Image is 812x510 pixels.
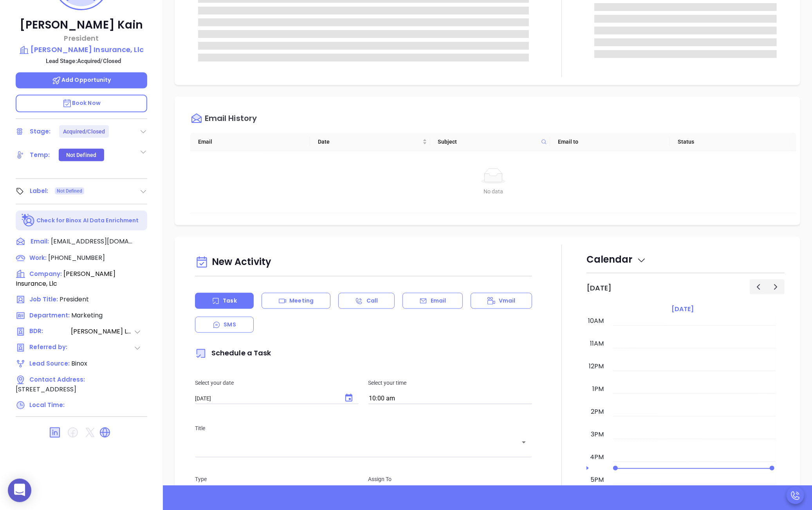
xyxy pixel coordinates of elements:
[224,321,236,329] p: SMS
[591,384,605,394] div: 1pm
[588,339,605,348] div: 11am
[767,279,785,294] button: Next day
[48,253,105,262] span: [PHONE_NUMBER]
[195,475,359,483] p: Type
[29,343,70,353] span: Referred by:
[60,295,89,304] span: President
[518,437,529,448] button: Open
[16,269,115,288] span: [PERSON_NAME] Insurance, Llc
[368,378,532,387] p: Select your time
[670,133,790,151] th: Status
[63,125,105,138] div: Acquired/Closed
[589,475,605,485] div: 5pm
[223,297,236,305] p: Task
[318,137,420,146] span: Date
[71,327,134,337] span: [PERSON_NAME] Lechado
[30,149,50,161] div: Temp:
[29,375,85,384] span: Contact Address:
[339,389,358,407] button: Choose date, selected date is Sep 4, 2025
[289,297,314,305] p: Meeting
[310,133,430,151] th: Date
[57,187,82,195] span: Not Defined
[589,407,605,416] div: 2pm
[16,18,147,32] p: [PERSON_NAME] Kain
[20,56,147,66] p: Lead Stage: Acquired/Closed
[550,133,670,151] th: Email to
[438,137,538,146] span: Subject
[589,430,605,439] div: 3pm
[431,297,446,305] p: Email
[195,378,359,387] p: Select your date
[195,395,336,402] input: MM/DD/YYYY
[586,253,646,266] span: Calendar
[205,114,257,125] div: Email History
[16,385,76,394] span: [STREET_ADDRESS]
[51,237,133,246] span: [EMAIL_ADDRESS][DOMAIN_NAME]
[29,254,47,262] span: Work :
[36,216,139,225] p: Check for Binox AI Data Enrichment
[29,359,70,368] span: Lead Source:
[52,76,111,84] span: Add Opportunity
[197,187,790,196] div: No data
[587,362,605,371] div: 12pm
[16,33,147,43] p: President
[368,475,532,483] p: Assign To
[750,279,767,294] button: Previous day
[62,99,101,107] span: Book Now
[195,424,532,433] p: Title
[499,297,516,305] p: Vmail
[30,185,49,197] div: Label:
[29,270,62,278] span: Company:
[586,284,612,292] h2: [DATE]
[195,252,532,272] div: New Activity
[29,295,58,303] span: Job Title:
[670,304,695,315] a: [DATE]
[29,327,70,337] span: BDR:
[71,359,87,368] span: Binox
[366,297,378,305] p: Call
[30,126,51,137] div: Stage:
[190,133,310,151] th: Email
[31,237,49,247] span: Email:
[22,214,35,227] img: Ai-Enrich-DaqCidB-.svg
[195,348,271,358] span: Schedule a Task
[66,149,96,161] div: Not Defined
[29,311,70,319] span: Department:
[588,452,605,462] div: 4pm
[586,316,605,326] div: 10am
[71,311,103,320] span: Marketing
[29,401,65,409] span: Local Time:
[16,44,147,55] a: [PERSON_NAME] Insurance, Llc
